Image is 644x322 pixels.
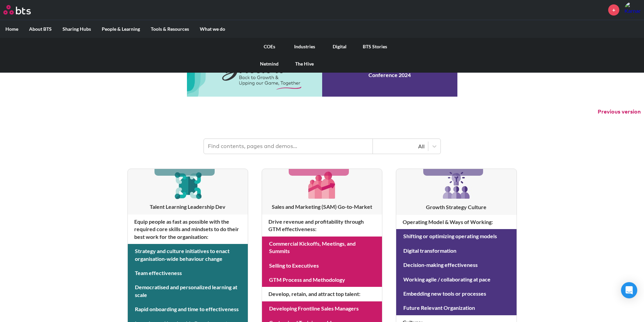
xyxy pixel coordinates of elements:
[440,169,473,201] img: [object Object]
[3,5,43,15] a: Go home
[96,20,145,38] label: People & Learning
[306,169,338,201] img: [object Object]
[128,203,248,210] h3: Talent Learning Leadership Dev
[624,2,641,18] img: Karnada Sharpe
[262,287,382,301] h4: Develop, retain, and attract top talent :
[376,143,425,150] div: All
[396,215,516,229] h4: Operating Model & Ways of Working :
[57,20,96,38] label: Sharing Hubs
[172,169,204,201] img: [object Object]
[262,203,382,210] h3: Sales and Marketing (SAM) Go-to-Market
[598,108,641,116] button: Previous version
[396,203,516,211] h3: Growth Strategy Culture
[624,2,641,18] a: Profile
[608,4,619,16] a: +
[24,20,57,38] label: About BTS
[3,5,31,15] img: BTS Logo
[194,20,231,38] label: What we do
[204,139,373,154] input: Find contents, pages and demos...
[128,215,248,244] h4: Equip people as fast as possible with the required core skills and mindsets to do their best work...
[145,20,194,38] label: Tools & Resources
[262,215,382,237] h4: Drive revenue and profitability through GTM effectiveness :
[621,282,637,298] div: Open Intercom Messenger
